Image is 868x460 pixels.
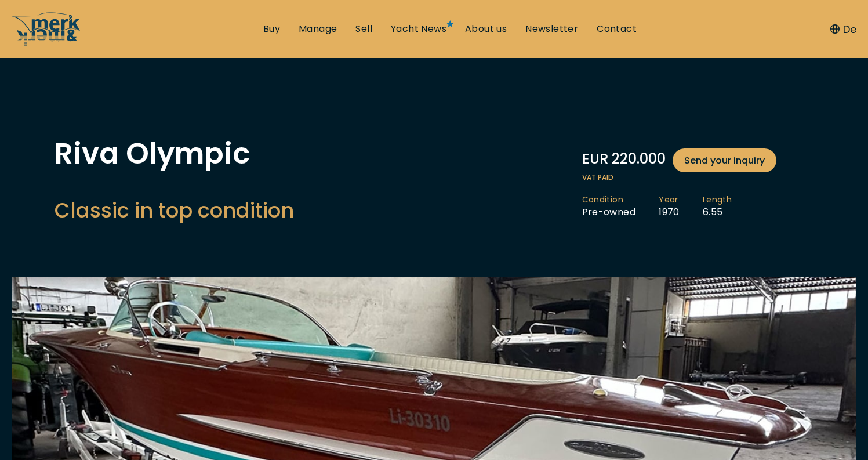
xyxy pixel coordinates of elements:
a: Send your inquiry [673,148,776,172]
span: VAT paid [582,172,814,183]
button: De [830,21,856,37]
div: EUR 220.000 [582,148,814,172]
h2: Classic in top condition [55,196,294,224]
li: Pre-owned [582,194,659,219]
span: Condition [582,194,636,206]
span: Year [659,194,680,206]
a: Contact [597,23,637,35]
a: Manage [299,23,337,35]
a: Buy [263,23,280,35]
li: 6.55 [703,194,755,219]
a: Yacht News [391,23,446,35]
a: About us [465,23,507,35]
li: 1970 [659,194,703,219]
a: Newsletter [525,23,578,35]
span: Send your inquiry [684,153,765,168]
h1: Riva Olympic [55,139,294,168]
a: Sell [355,23,372,35]
span: Length [703,194,732,206]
